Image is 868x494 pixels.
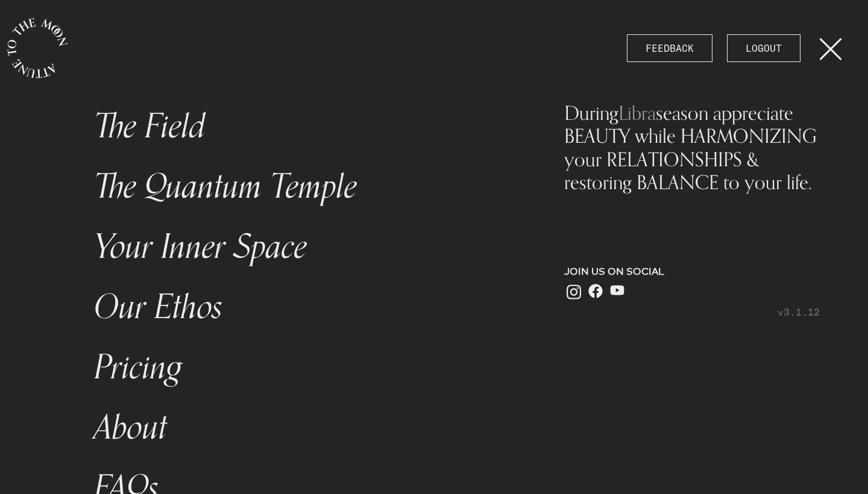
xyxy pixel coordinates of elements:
a: Your Inner Space [87,217,521,277]
span: Libra [618,101,656,125]
button: FEEDBACK [627,34,712,62]
a: The Quantum Temple [87,157,521,217]
a: LOGOUT [727,34,800,62]
a: Pricing [87,337,521,398]
a: Our Ethos [87,277,521,337]
p: v3.1.12 [564,305,820,319]
span: FEEDBACK [646,41,694,55]
a: The Field [87,96,521,157]
div: During season appreciate BEAUTY while HARMONIZING your RELATIONSHIPS & restoring BALANCE to your ... [564,101,820,194]
a: About [87,398,521,458]
p: JOIN US ON SOCIAL [564,264,820,279]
